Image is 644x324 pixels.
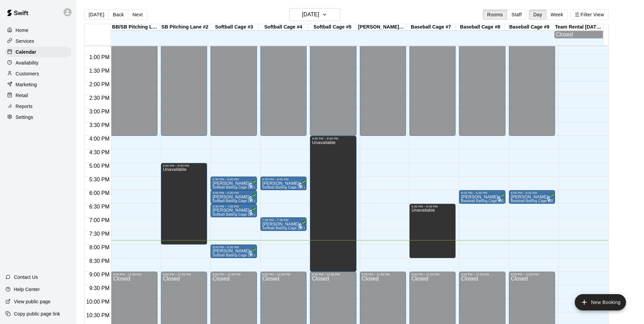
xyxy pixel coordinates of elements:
span: All customers have paid [496,195,503,202]
button: Staff [507,10,526,20]
div: Baseball Cage #8 [456,24,505,31]
a: Marketing [5,79,71,90]
div: 9:00 PM – 11:59 PM [362,273,404,276]
div: 6:00 PM – 6:30 PM: Anniston Larkin [210,190,257,204]
span: 8:00 PM [88,245,111,250]
p: Services [16,38,34,44]
span: 7:00 PM [88,217,111,223]
span: 8:30 PM [88,258,111,264]
div: Baseball Cage #9 [505,24,554,31]
span: 6:30 PM [88,204,111,210]
p: Customers [16,70,39,77]
button: add [575,294,626,310]
div: Softball Cage #3 [209,24,259,31]
div: 5:30 PM – 6:00 PM: Brooke Beall [260,177,307,190]
span: All customers have paid [247,195,254,202]
span: 6:00 PM [88,190,111,196]
button: Next [128,10,147,20]
a: Reports [5,101,71,111]
span: 10:00 PM [85,299,111,305]
span: All customers have paid [247,182,254,188]
div: Retail [5,90,71,101]
div: 5:00 PM – 8:00 PM [163,164,205,167]
span: 3:30 PM [88,122,111,128]
p: Availability [16,59,39,66]
div: 8:00 PM – 8:30 PM: James Mills [210,245,257,258]
div: 9:00 PM – 11:59 PM [213,273,255,276]
div: 9:00 PM – 11:59 PM [113,273,155,276]
button: [DATE] [289,8,340,21]
div: Availability [5,58,71,68]
div: 6:00 PM – 6:30 PM [511,191,553,195]
div: Closed [556,32,601,38]
p: Calendar [16,49,36,55]
span: Softball Batting Cage (30 min) [213,199,261,203]
p: Copy public page link [14,310,60,317]
span: Baseball Batting Cage (30 min) [461,199,511,203]
span: Softball Batting Cage (30 min) [213,185,261,189]
span: 3:00 PM [88,109,111,114]
div: SB Pitching Lane #2 [160,24,209,31]
div: 6:00 PM – 6:30 PM [461,191,503,195]
div: 6:00 PM – 6:30 PM: Baseball Batting Cage (30 min) [459,190,505,204]
span: 7:30 PM [88,231,111,237]
div: BB/SB Pitching Lane #1 [111,24,160,31]
p: Contact Us [14,274,38,281]
div: 9:00 PM – 11:59 PM [163,273,205,276]
span: All customers have paid [247,209,254,216]
div: 5:30 PM – 6:00 PM [262,178,305,181]
div: 4:00 PM – 9:00 PM [312,137,354,140]
div: 6:30 PM – 7:00 PM: Heather Hansen [210,204,257,217]
button: Week [546,10,568,20]
div: Settings [5,112,71,122]
span: 5:00 PM [88,163,111,169]
p: Home [16,27,29,34]
div: 6:00 PM – 6:30 PM: Rj Carver [509,190,555,204]
p: Retail [16,92,28,99]
div: 9:00 PM – 11:59 PM [312,273,354,276]
div: Softball Cage #5 [308,24,357,31]
a: Services [5,36,71,46]
div: 7:00 PM – 7:30 PM: Softball Batting Cage (30 min) [260,217,307,231]
span: All customers have paid [546,195,552,202]
div: 6:30 PM – 7:00 PM [213,205,255,208]
span: 4:30 PM [88,149,111,155]
span: Softball Batting Cage (30 min) [213,213,261,216]
p: Marketing [16,81,37,88]
span: All customers have paid [297,222,304,229]
span: Softball Batting Cage (30 min) [213,253,261,257]
div: 6:00 PM – 6:30 PM [213,191,255,195]
div: 4:00 PM – 9:00 PM: Unavailable [310,136,356,272]
div: 8:00 PM – 8:30 PM [213,246,255,249]
button: Back [108,10,128,20]
span: 9:30 PM [88,285,111,291]
span: Softball Batting Cage (30 min) [262,185,311,189]
a: Calendar [5,47,71,57]
div: 7:00 PM – 7:30 PM [262,218,305,222]
span: All customers have paid [297,182,304,188]
div: 9:00 PM – 11:59 PM [411,273,454,276]
p: View public page [14,298,51,305]
p: Help Center [14,286,40,293]
div: [PERSON_NAME] #6 [357,24,406,31]
h6: [DATE] [302,10,319,19]
p: Reports [16,103,33,110]
span: 2:30 PM [88,95,111,101]
span: 4:00 PM [88,136,111,142]
span: 10:30 PM [85,312,111,318]
button: Day [529,10,547,20]
div: 5:30 PM – 6:00 PM [213,178,255,181]
a: Home [5,25,71,35]
p: Settings [16,114,33,121]
button: [DATE] [84,10,109,20]
div: 6:30 PM – 8:30 PM: Unavailable [409,204,456,258]
div: 6:30 PM – 8:30 PM [411,205,454,208]
span: 9:00 PM [88,272,111,277]
span: 1:00 PM [88,54,111,60]
button: Filter View [570,10,608,20]
span: 2:00 PM [88,82,111,87]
